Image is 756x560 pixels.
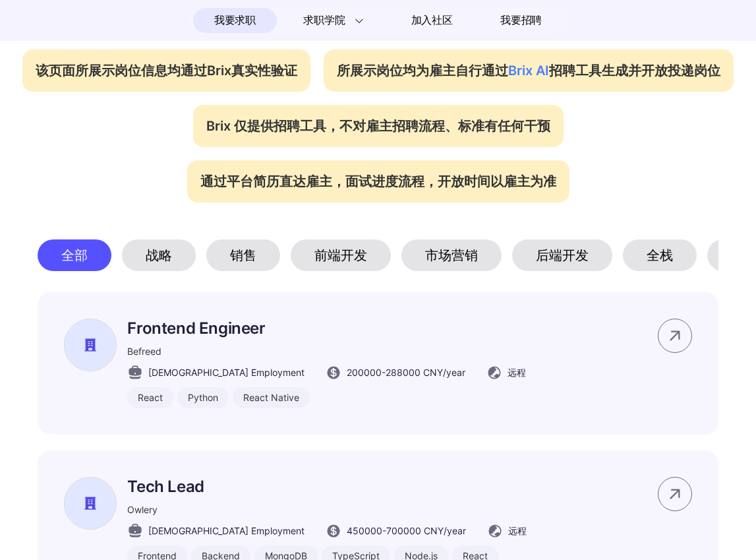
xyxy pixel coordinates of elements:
[127,319,526,338] p: Frontend Engineer
[508,63,549,78] span: Brix AI
[214,10,256,31] span: 我要求职
[291,239,391,271] div: 前端开发
[38,239,111,271] div: 全部
[623,239,697,271] div: 全栈
[127,346,161,357] span: Befreed
[401,239,502,271] div: 市场营销
[303,13,345,28] span: 求职学院
[233,387,310,408] div: React Native
[127,387,173,408] div: React
[508,524,527,538] span: 远程
[500,13,542,28] span: 我要招聘
[177,387,229,408] div: Python
[347,524,466,538] span: 450000 - 700000 CNY /year
[127,504,158,515] span: Owlery
[187,160,569,202] div: 通过平台简历直达雇主，面试进度流程，开放时间以雇主为准
[347,365,465,379] span: 200000 - 288000 CNY /year
[127,477,527,496] p: Tech Lead
[122,239,196,271] div: 战略
[206,239,280,271] div: 销售
[193,105,564,147] div: Brix 仅提供招聘工具，不对雇主招聘流程、标准有任何干预
[148,524,305,538] span: [DEMOGRAPHIC_DATA] Employment
[22,49,310,92] div: 该页面所展示岗位信息均通过Brix真实性验证
[512,239,612,271] div: 后端开发
[411,10,453,31] span: 加入社区
[508,365,526,379] span: 远程
[148,365,305,379] span: [DEMOGRAPHIC_DATA] Employment
[324,49,734,92] div: 所展示岗位均为雇主自行通过 招聘工具生成并开放投递岗位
